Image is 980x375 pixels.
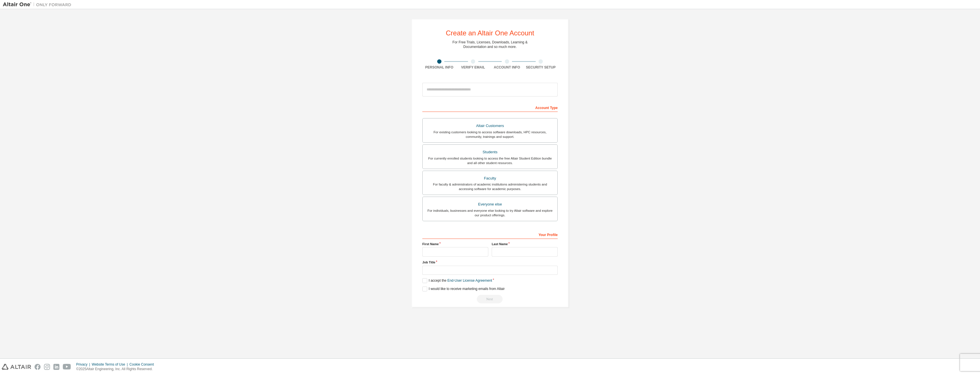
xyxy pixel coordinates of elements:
[35,364,41,370] img: facebook.svg
[422,103,558,112] div: Account Type
[129,362,157,367] div: Cookie Consent
[446,30,534,37] div: Create an Altair One Account
[453,40,528,49] div: For Free Trials, Licenses, Downloads, Learning & Documentation and so much more.
[492,242,558,246] label: Last Name
[426,130,554,139] div: For existing customers looking to access software downloads, HPC resources, community, trainings ...
[426,122,554,130] div: Altair Customers
[426,200,554,208] div: Everyone else
[422,65,456,70] div: Personal Info
[92,362,129,367] div: Website Terms of Use
[44,364,50,370] img: instagram.svg
[2,364,31,370] img: altair_logo.svg
[426,208,554,217] div: For individuals, businesses and everyone else looking to try Altair software and explore our prod...
[426,182,554,191] div: For faculty & administrators of academic institutions administering students and accessing softwa...
[76,362,92,367] div: Privacy
[422,295,558,303] div: Read and acccept EULA to continue
[422,287,505,291] label: I would like to receive marketing emails from Altair
[53,364,59,370] img: linkedin.svg
[422,242,488,246] label: First Name
[426,148,554,156] div: Students
[524,65,558,70] div: Security Setup
[63,364,71,370] img: youtube.svg
[426,156,554,165] div: For currently enrolled students looking to access the free Altair Student Edition bundle and all ...
[3,2,74,7] img: Altair One
[422,260,558,265] label: Job Title
[426,174,554,182] div: Faculty
[490,65,524,70] div: Account Info
[422,278,492,283] label: I accept the
[447,279,492,283] a: End-User License Agreement
[456,65,490,70] div: Verify Email
[76,367,157,372] p: © 2025 Altair Engineering, Inc. All Rights Reserved.
[422,230,558,239] div: Your Profile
